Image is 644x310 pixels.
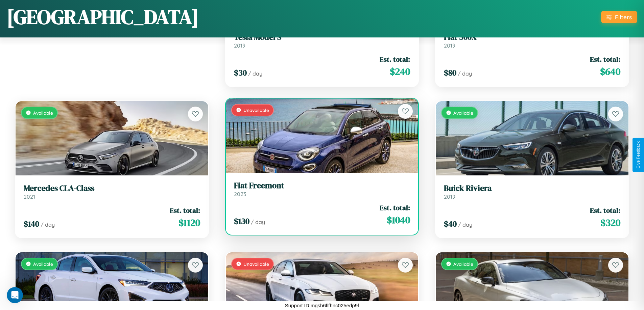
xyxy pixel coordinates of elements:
[453,110,473,116] span: Available
[444,193,455,200] span: 2019
[453,261,473,267] span: Available
[33,110,53,116] span: Available
[444,42,455,49] span: 2019
[444,184,620,200] a: Buick Riviera2019
[234,216,249,227] span: $ 130
[458,221,472,228] span: / day
[387,213,410,227] span: $ 1040
[444,218,457,229] span: $ 40
[600,65,620,78] span: $ 640
[234,42,245,49] span: 2019
[248,70,262,77] span: / day
[234,67,247,78] span: $ 30
[601,11,637,23] button: Filters
[33,261,53,267] span: Available
[24,184,200,200] a: Mercedes CLA-Class2021
[444,32,620,49] a: Fiat 500X2019
[444,32,620,42] h3: Fiat 500X
[24,218,39,229] span: $ 140
[636,141,641,169] div: Give Feedback
[234,32,410,49] a: Tesla Model S2019
[24,193,35,200] span: 2021
[251,219,265,225] span: / day
[243,261,269,267] span: Unavailable
[444,184,620,193] h3: Buick Riviera
[380,203,410,213] span: Est. total:
[243,107,269,113] span: Unavailable
[590,205,620,215] span: Est. total:
[7,3,199,31] h1: [GEOGRAPHIC_DATA]
[444,67,456,78] span: $ 80
[590,54,620,64] span: Est. total:
[458,70,472,77] span: / day
[41,221,55,228] span: / day
[285,301,359,310] p: Support ID: mgsh6flfhnc025edp9f
[234,191,246,197] span: 2023
[380,54,410,64] span: Est. total:
[390,65,410,78] span: $ 240
[234,32,410,42] h3: Tesla Model S
[178,216,200,229] span: $ 1120
[24,184,200,193] h3: Mercedes CLA-Class
[600,216,620,229] span: $ 320
[234,181,410,197] a: Fiat Freemont2023
[234,181,410,191] h3: Fiat Freemont
[615,13,632,21] div: Filters
[170,205,200,215] span: Est. total:
[7,287,23,303] iframe: Intercom live chat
